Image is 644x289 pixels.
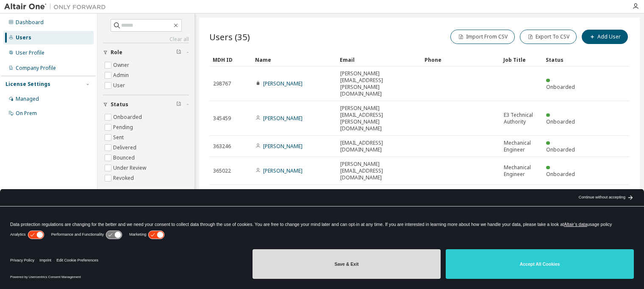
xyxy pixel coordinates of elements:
button: Import From CSV [450,30,515,44]
div: Managed [16,96,39,102]
button: Export To CSV [520,30,577,44]
span: Mechanical Engineer [504,164,539,178]
span: 365022 [213,168,231,174]
div: License Settings [6,81,50,88]
div: MDH ID [213,53,248,66]
label: Sent [113,132,125,143]
button: Status [103,95,189,114]
span: Users (35) [209,31,250,43]
span: Onboarded [546,146,575,153]
span: [PERSON_NAME][EMAIL_ADDRESS][PERSON_NAME][DOMAIN_NAME] [340,70,417,97]
span: [PERSON_NAME][EMAIL_ADDRESS][DOMAIN_NAME] [340,161,417,181]
span: [PERSON_NAME][EMAIL_ADDRESS][PERSON_NAME][DOMAIN_NAME] [340,105,417,132]
div: Company Profile [16,65,56,72]
a: [PERSON_NAME] [263,143,303,150]
label: Bounced [113,153,136,163]
a: Clear all [103,36,189,43]
label: Owner [113,60,131,70]
div: Phone [425,53,497,66]
a: [PERSON_NAME] [263,80,303,87]
div: Status [546,53,581,66]
div: Job Title [503,53,539,66]
div: Users [16,34,31,41]
label: Delivered [113,143,138,153]
span: Role [111,49,122,56]
div: On Prem [16,110,37,117]
span: [EMAIL_ADDRESS][DOMAIN_NAME] [340,140,417,153]
span: Onboarded [546,118,575,125]
label: Onboarded [113,112,144,122]
a: [PERSON_NAME] [263,115,303,122]
span: 345459 [213,115,231,122]
div: User Profile [16,50,44,56]
div: Name [255,53,333,66]
span: Onboarded [546,171,575,178]
span: Clear filter [176,49,181,56]
div: Dashboard [16,19,44,26]
span: Mechanical Engineer [504,140,539,153]
span: Onboarded [546,83,575,91]
label: User [113,80,127,91]
span: Clear filter [176,101,181,108]
button: Add User [582,30,628,44]
img: Altair One [4,3,110,11]
button: Role [103,43,189,62]
div: Email [340,53,418,66]
span: 298767 [213,80,231,87]
label: Admin [113,70,130,80]
a: [PERSON_NAME] [263,167,303,174]
label: Under Review [113,163,148,173]
label: Revoked [113,173,136,183]
span: 363246 [213,143,231,150]
label: Pending [113,122,135,132]
span: Status [111,101,128,108]
span: E3 Technical Authority [504,112,539,125]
